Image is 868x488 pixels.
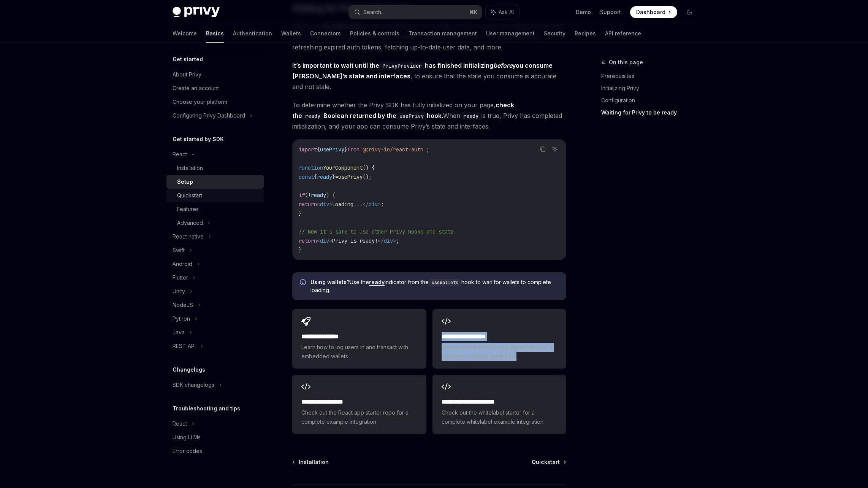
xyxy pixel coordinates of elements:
[173,55,203,64] h5: Get started
[469,9,477,15] span: ⌘ K
[173,273,188,282] div: Flutter
[173,433,201,442] div: Using LLMs
[432,375,566,434] a: **** **** **** **** ***Check out the whitelabel starter for a complete whitelabel example integra...
[320,237,329,244] span: div
[538,144,548,154] button: Copy the contents from the code block
[299,458,329,466] span: Installation
[429,279,461,286] code: useWallets
[575,24,596,43] a: Recipes
[332,237,378,244] span: Privy is ready!
[166,189,264,202] a: Quickstart
[233,24,272,43] a: Authentication
[369,201,378,208] span: div
[636,8,665,16] span: Dashboard
[332,201,363,208] span: Loading...
[173,287,185,296] div: Unity
[173,70,201,79] div: About Privy
[173,380,214,389] div: SDK changelogs
[173,7,220,17] img: dark logo
[173,404,240,413] h5: Troubleshooting and tips
[166,161,264,175] a: Installation
[299,164,323,171] span: function
[173,314,190,323] div: Python
[166,175,264,189] a: Setup
[601,70,702,82] a: Prerequisites
[177,191,202,200] div: Quickstart
[173,97,227,107] div: Choose your platform
[332,173,335,180] span: }
[381,201,384,208] span: ;
[432,309,566,369] a: **** **** **** ****Check out the NextJS app starter repo for a complete example integration
[305,192,308,199] span: (
[173,84,219,93] div: Create an account
[378,201,381,208] span: >
[396,112,427,120] code: usePrivy
[532,458,565,466] a: Quickstart
[378,237,384,244] span: </
[177,177,193,186] div: Setup
[166,444,264,458] a: Error codes
[442,408,557,426] span: Check out the whitelabel starter for a complete whitelabel example integration
[550,144,560,154] button: Ask AI
[329,237,332,244] span: >
[369,279,385,286] a: ready
[173,232,204,241] div: React native
[173,365,205,374] h5: Changelogs
[393,237,396,244] span: >
[460,112,482,120] code: ready
[320,201,329,208] span: div
[299,192,305,199] span: if
[379,62,425,70] code: PrivyProvider
[320,146,344,153] span: usePrivy
[292,60,566,92] span: , to ensure that the state you consume is accurate and not stale.
[532,458,560,466] span: Quickstart
[384,237,393,244] span: div
[299,146,317,153] span: import
[499,8,514,16] span: Ask AI
[299,246,302,253] span: }
[173,24,197,43] a: Welcome
[493,62,512,69] em: before
[363,164,375,171] span: () {
[360,146,426,153] span: '@privy-io/react-auth'
[317,201,320,208] span: <
[292,100,566,132] span: To determine whether the Privy SDK has fully initialized on your page, When is true, Privy has co...
[326,192,335,199] span: ) {
[166,95,264,109] a: Choose your platform
[601,107,702,119] a: Waiting for Privy to be ready
[292,375,426,434] a: **** **** **** ***Check out the React app starter repo for a complete example integration
[173,111,245,120] div: Configuring Privy Dashboard
[544,24,565,43] a: Security
[317,173,332,180] span: ready
[301,343,417,361] span: Learn how to log users in and transact with embedded wallets
[349,5,482,19] button: Search...⌘K
[576,8,591,16] a: Demo
[292,62,553,80] strong: It’s important to wait until the has finished initializing you consume [PERSON_NAME]’s state and ...
[329,201,332,208] span: >
[299,201,317,208] span: return
[292,101,514,119] strong: check the Boolean returned by the hook.
[335,173,338,180] span: =
[442,343,557,361] span: Check out the NextJS app starter repo for a complete example integration
[173,447,202,456] div: Error codes
[310,24,341,43] a: Connectors
[173,419,187,428] div: React
[310,278,559,294] span: Use the indicator from the hook to wait for wallets to complete loading.
[486,5,519,19] button: Ask AI
[363,173,372,180] span: ();
[683,6,695,18] button: Toggle dark mode
[299,237,317,244] span: return
[396,237,399,244] span: ;
[299,228,454,235] span: // Now it's safe to use other Privy hooks and state
[173,328,185,337] div: Java
[600,8,621,16] a: Support
[344,146,347,153] span: }
[338,173,363,180] span: usePrivy
[166,68,264,81] a: About Privy
[299,210,302,217] span: }
[317,146,320,153] span: {
[630,6,677,18] a: Dashboard
[605,24,641,43] a: API reference
[166,431,264,444] a: Using LLMs
[173,300,193,310] div: NodeJS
